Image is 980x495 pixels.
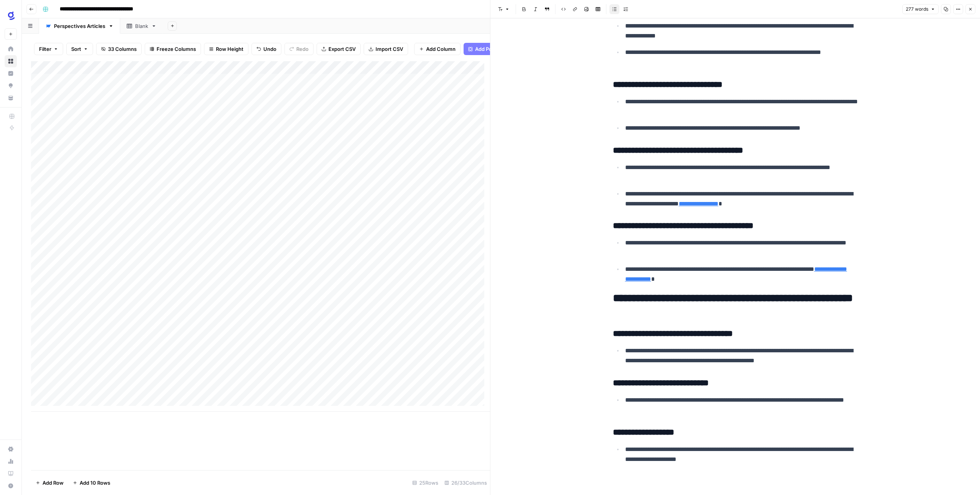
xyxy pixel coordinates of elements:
img: Glean SEO Ops Logo [5,9,18,23]
button: Freeze Columns [145,43,201,55]
span: 277 words [906,6,928,13]
div: 26/33 Columns [441,477,490,489]
span: Redo [296,45,309,53]
span: Sort [71,45,81,53]
span: Freeze Columns [157,45,196,53]
div: Blank [135,22,148,30]
span: Add Column [426,45,456,53]
div: Perspectives Articles [54,22,105,30]
a: Opportunities [5,80,17,92]
a: Your Data [5,92,17,104]
a: Settings [5,443,17,455]
a: Perspectives Articles [39,18,120,34]
span: Export CSV [328,45,356,53]
a: Learning Hub [5,467,17,480]
button: Add Column [414,43,461,55]
span: Undo [263,45,276,53]
a: Browse [5,55,17,67]
span: Add Power Agent [475,45,517,53]
a: Usage [5,455,17,467]
div: 25 Rows [409,477,441,489]
button: Add 10 Rows [68,477,115,489]
button: Help + Support [5,480,17,492]
a: Home [5,43,17,55]
span: Import CSV [376,45,403,53]
a: Insights [5,67,17,80]
span: Add 10 Rows [80,479,110,487]
span: 33 Columns [108,45,137,53]
button: Filter [34,43,63,55]
button: Add Row [31,477,68,489]
span: Filter [39,45,51,53]
button: Workspace: Glean SEO Ops [5,6,17,25]
button: Redo [284,43,314,55]
button: Sort [66,43,93,55]
button: 33 Columns [96,43,142,55]
button: Export CSV [317,43,361,55]
button: Add Power Agent [464,43,521,55]
button: Row Height [204,43,248,55]
a: Blank [120,18,163,34]
span: Add Row [42,479,64,487]
button: Undo [252,43,281,55]
span: Row Height [216,45,243,53]
button: Import CSV [364,43,408,55]
button: 277 words [902,4,939,14]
